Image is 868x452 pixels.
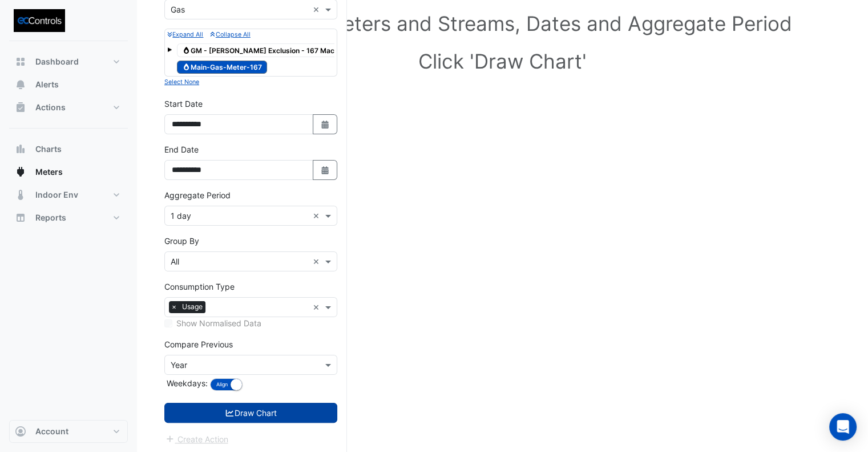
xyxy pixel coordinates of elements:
button: Account [9,420,128,443]
fa-icon: Select Date [320,165,330,175]
span: Usage [179,301,205,313]
button: Alerts [9,73,128,96]
fa-icon: Select Date [320,119,330,129]
small: Select None [164,78,199,86]
span: Alerts [35,79,59,90]
app-icon: Meters [15,166,26,178]
button: Charts [9,138,128,161]
span: Dashboard [35,56,79,67]
span: × [169,301,179,313]
button: Select None [164,77,199,87]
app-icon: Reports [15,212,26,223]
button: Dashboard [9,50,128,73]
app-icon: Indoor Env [15,189,26,201]
span: Indoor Env [35,189,78,201]
button: Reports [9,206,128,229]
span: Clear [313,255,322,267]
span: Clear [313,210,322,222]
span: Reports [35,212,66,223]
button: Meters [9,161,128,183]
button: Actions [9,96,128,119]
img: Company Logo [14,9,65,32]
h1: Click 'Draw Chart' [183,49,822,73]
span: Main-Gas-Meter-167 [177,61,267,74]
app-icon: Charts [15,143,26,155]
fa-icon: Gas [182,46,191,54]
app-escalated-ticket-create-button: Please draw the charts first [164,433,229,443]
label: Show Normalised Data [176,317,261,329]
span: Charts [35,143,62,155]
button: Draw Chart [164,403,337,423]
button: Indoor Env [9,183,128,206]
label: Compare Previous [164,338,233,350]
div: Selected meters/streams do not support normalisation [164,317,337,329]
h1: Select Site, Meters and Streams, Dates and Aggregate Period [183,11,822,35]
button: Collapse All [210,29,250,39]
label: Aggregate Period [164,189,231,201]
small: Expand All [167,31,203,38]
span: GM - [PERSON_NAME] Exclusion - 167 Macquarie [177,43,361,57]
div: Open Intercom Messenger [829,413,857,441]
small: Collapse All [210,31,250,38]
label: End Date [164,143,199,155]
app-icon: Dashboard [15,56,26,67]
span: Actions [35,102,66,113]
app-icon: Alerts [15,79,26,90]
span: Clear [313,3,322,15]
button: Expand All [167,29,203,39]
fa-icon: Gas [182,63,191,71]
span: Clear [313,301,322,313]
span: Meters [35,166,63,178]
label: Start Date [164,98,203,110]
span: Account [35,426,68,437]
label: Weekdays: [164,377,208,389]
app-icon: Actions [15,102,26,113]
label: Consumption Type [164,281,235,293]
label: Group By [164,235,199,247]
